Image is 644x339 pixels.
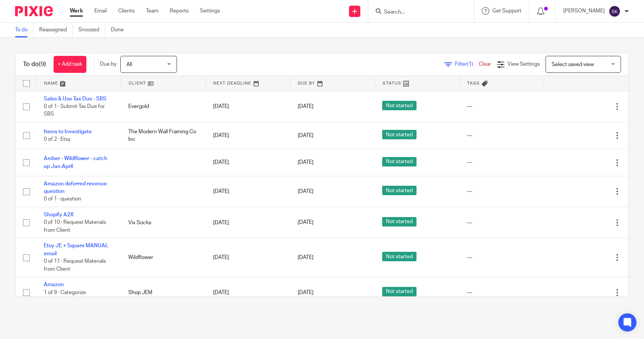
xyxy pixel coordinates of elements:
img: Pixie [15,6,53,16]
a: Work [70,7,83,15]
span: (9) [39,61,46,67]
a: Sales & Use Tax Due - SBS [44,96,106,102]
span: [DATE] [298,104,314,109]
span: Not started [382,287,417,296]
a: Amazon [44,282,64,287]
td: [DATE] [206,207,290,238]
a: + Add task [54,56,86,73]
a: Team [146,7,158,15]
a: Clear [479,62,491,67]
a: Reports [170,7,189,15]
span: [DATE] [298,220,314,225]
span: Not started [382,217,417,227]
div: --- [467,103,536,110]
p: Due by [100,60,117,68]
a: Reassigned [39,23,73,37]
input: Search [383,9,451,16]
td: The Modern Wall Framing Co Inc [121,122,205,149]
a: Settings [200,7,220,15]
span: (1) [467,62,473,67]
a: Snoozed [78,23,105,37]
div: --- [467,132,536,139]
span: 0 of 1 · Submit Tax Due for SBS [44,104,105,117]
span: Not started [382,186,417,195]
span: Filter [455,62,479,67]
p: [PERSON_NAME] [563,7,605,15]
td: [DATE] [206,91,290,122]
span: Not started [382,130,417,139]
a: Amber - Wildflower - catch up Jan-April [44,156,107,169]
span: Not started [382,157,417,166]
td: Vix Socks [121,207,205,238]
a: Done [111,23,129,37]
div: --- [467,188,536,195]
a: Items to Investigate [44,129,92,134]
div: --- [467,219,536,227]
span: 0 of 1 · question [44,197,81,202]
h1: To do [23,60,46,68]
span: [DATE] [298,290,314,295]
span: [DATE] [298,189,314,194]
span: Select saved view [552,62,594,67]
span: 0 of 2 · Etsy [44,137,71,142]
td: [DATE] [206,149,290,176]
div: --- [467,254,536,261]
a: Email [94,7,107,15]
span: Not started [382,252,417,261]
a: Amazon deferred revenue question [44,181,107,194]
a: Etsy JE + Square MANUAL email [44,243,108,256]
span: 1 of 9 · Categorize Transactions in Bank Feed [44,290,105,303]
div: --- [467,289,536,296]
td: [DATE] [206,277,290,308]
td: Evergold [121,91,205,122]
span: 0 of 10 · Request Materials from Client [44,220,106,233]
div: --- [467,159,536,166]
td: [DATE] [206,238,290,277]
span: [DATE] [298,160,314,165]
span: Get Support [492,8,521,14]
a: To do [15,23,34,37]
span: View Settings [507,62,540,67]
a: Clients [118,7,135,15]
span: Not started [382,101,417,110]
a: Shopify A2X [44,212,74,217]
img: svg%3E [609,5,621,17]
td: Shop JEM [121,277,205,308]
td: [DATE] [206,122,290,149]
span: [DATE] [298,133,314,138]
span: [DATE] [298,255,314,260]
span: 0 of 11 · Request Materials from Client [44,259,106,272]
td: Wildflower [121,238,205,277]
td: [DATE] [206,176,290,207]
span: Tags [467,81,480,85]
span: All [126,62,132,67]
